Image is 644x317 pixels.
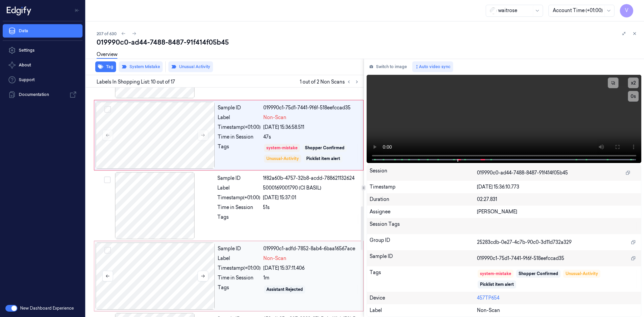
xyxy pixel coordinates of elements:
[477,295,638,302] div: 457TP654
[628,91,639,102] button: 0s
[477,239,572,246] span: 25283cdb-0e27-4c7b-90c0-3d11d732a329
[412,61,453,72] button: Auto video sync
[370,237,477,248] div: Group ID
[628,77,639,88] button: x2
[306,156,340,162] div: Picklist item alert
[477,255,564,262] span: 019990c1-75d1-7441-9f6f-518eefccad35
[300,78,361,86] span: 1 out of 2 Non Scans
[370,269,477,289] div: Tags
[477,169,568,176] span: 019990c0-ad44-7488-8487-91f414f05b45
[217,214,260,224] div: Tags
[218,143,261,163] div: Tags
[480,271,511,277] div: system-mistake
[3,44,83,57] a: Settings
[97,78,175,86] span: Labels In Shopping List: 10 out of 17
[477,196,638,203] div: 02:27.831
[370,167,477,178] div: Session
[104,106,111,113] button: Select row
[218,274,261,281] div: Time in Session
[217,184,260,192] div: Label
[266,286,303,293] div: Assistant Rejected
[218,114,261,121] div: Label
[266,145,298,151] div: system-mistake
[477,208,638,215] div: [PERSON_NAME]
[477,307,500,314] span: Non-Scan
[620,4,633,17] button: V
[370,221,477,231] div: Session Tags
[3,88,83,101] a: Documentation
[263,134,359,141] div: 47s
[477,183,638,191] div: [DATE] 15:36:10.773
[97,38,639,47] div: 019990c0-ad44-7488-8487-91f414f05b45
[97,51,117,59] a: Overview
[168,61,213,72] button: Unusual Activity
[218,265,261,272] div: Timestamp (+01:00)
[263,114,286,121] span: Non-Scan
[263,124,359,131] div: [DATE] 15:36:58.511
[218,255,261,262] div: Label
[95,61,116,72] button: Tag
[370,307,477,314] div: Label
[367,61,410,72] button: Switch to image
[218,104,261,111] div: Sample ID
[97,31,117,37] span: 207 of 630
[263,104,359,111] div: 019990c1-75d1-7441-9f6f-518eefccad35
[3,73,83,87] a: Support
[218,284,261,295] div: Tags
[263,175,360,182] div: 1f82a60b-4757-32b8-acdd-788621132624
[119,61,163,72] button: System Mistake
[263,245,359,252] div: 019990c1-adfd-7852-8ab4-6baa16567ace
[104,247,111,254] button: Select row
[263,265,359,272] div: [DATE] 15:37:11.406
[3,24,83,38] a: Data
[104,176,111,183] button: Select row
[263,204,360,211] div: 51s
[217,194,260,201] div: Timestamp (+01:00)
[218,134,261,141] div: Time in Session
[566,271,598,277] div: Unusual-Activity
[266,156,299,162] div: Unusual-Activity
[217,204,260,211] div: Time in Session
[370,253,477,264] div: Sample ID
[72,5,83,16] button: Toggle Navigation
[263,184,321,192] span: 5000169001790 (CI BASIL)
[218,245,261,252] div: Sample ID
[263,274,359,281] div: 1m
[218,124,261,131] div: Timestamp (+01:00)
[263,255,286,262] span: Non-Scan
[370,183,477,191] div: Timestamp
[519,271,558,277] div: Shopper Confirmed
[3,58,83,72] button: About
[263,194,360,201] div: [DATE] 15:37:01
[480,281,514,287] div: Picklist item alert
[305,145,344,151] div: Shopper Confirmed
[370,208,477,215] div: Assignee
[217,175,260,182] div: Sample ID
[370,295,477,302] div: Device
[370,196,477,203] div: Duration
